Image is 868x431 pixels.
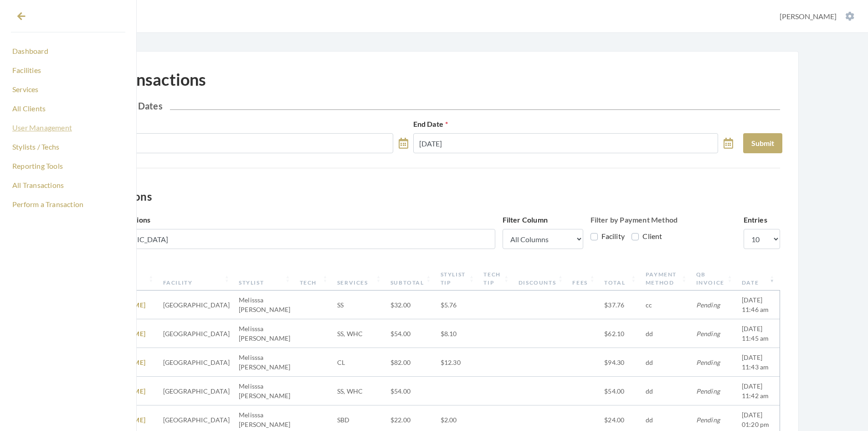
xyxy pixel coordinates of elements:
td: SS, WHC [333,377,386,405]
td: $54.00 [386,377,436,405]
td: [DATE] 11:43 am [737,348,780,377]
a: All Transactions [11,177,125,193]
span: Pending [696,330,720,338]
td: [GEOGRAPHIC_DATA] [159,348,234,377]
a: Services [11,82,125,97]
label: Client [632,231,662,242]
span: Pending [696,358,720,366]
td: [GEOGRAPHIC_DATA] [159,319,234,348]
td: $54.00 [600,377,641,405]
td: dd [641,319,692,348]
a: Stylists / Techs [11,139,125,155]
td: $94.30 [600,348,641,377]
th: Tech Tip: activate to sort column ascending [479,267,514,291]
td: SS, WHC [333,319,386,348]
th: Services: activate to sort column ascending [333,267,386,291]
th: Stylist: activate to sort column ascending [234,267,295,291]
td: SS [333,291,386,319]
td: $32.00 [386,291,436,319]
td: dd [641,377,692,405]
label: Entries [744,214,767,225]
span: Pending [696,416,720,424]
label: End Date [413,119,448,130]
th: Subtotal: activate to sort column ascending [386,267,436,291]
th: QB Invoice: activate to sort column ascending [692,267,737,291]
td: [GEOGRAPHIC_DATA] [159,377,234,405]
td: Melisssa [PERSON_NAME] [234,348,295,377]
td: [DATE] 11:42 am [737,377,780,405]
th: Date: activate to sort column ascending [737,267,780,291]
td: $5.76 [436,291,479,319]
td: $82.00 [386,348,436,377]
td: $54.00 [386,319,436,348]
td: Melisssa [PERSON_NAME] [234,377,295,405]
a: User Management [11,120,125,135]
td: [GEOGRAPHIC_DATA] [159,291,234,319]
a: Reporting Tools [11,158,125,174]
td: dd [641,348,692,377]
strong: Filter by Payment Method [591,215,678,224]
h3: Transactions [88,190,780,203]
a: toggle [399,133,408,153]
button: [PERSON_NAME] [777,11,857,21]
th: Stylist Tip: activate to sort column ascending [436,267,479,291]
a: Facilities [11,62,125,78]
h1: All Transactions [88,70,206,89]
td: Melisssa [PERSON_NAME] [234,319,295,348]
label: Facility [591,231,625,242]
input: Select Date [88,133,394,153]
span: [PERSON_NAME] [780,12,837,21]
h2: Transaction Dates [88,100,780,111]
input: Select Date [413,133,719,153]
th: Facility: activate to sort column ascending [159,267,234,291]
td: [DATE] 11:45 am [737,319,780,348]
a: Dashboard [11,43,125,59]
td: $8.10 [436,319,479,348]
th: Payment Method: activate to sort column ascending [641,267,692,291]
a: toggle [724,133,733,153]
span: Pending [696,301,720,309]
th: Total: activate to sort column ascending [600,267,641,291]
span: Pending [696,387,720,395]
button: Submit [743,133,782,153]
a: Perform a Transaction [11,197,125,212]
td: $62.10 [600,319,641,348]
td: $12.30 [436,348,479,377]
td: Melisssa [PERSON_NAME] [234,291,295,319]
th: Discounts: activate to sort column ascending [514,267,568,291]
label: Filter Column [503,214,548,225]
th: Tech: activate to sort column ascending [295,267,333,291]
input: Filter... [88,229,495,249]
a: All Clients [11,101,125,116]
td: [DATE] 11:46 am [737,291,780,319]
td: $37.76 [600,291,641,319]
th: Fees: activate to sort column ascending [568,267,600,291]
td: cc [641,291,692,319]
td: CL [333,348,386,377]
